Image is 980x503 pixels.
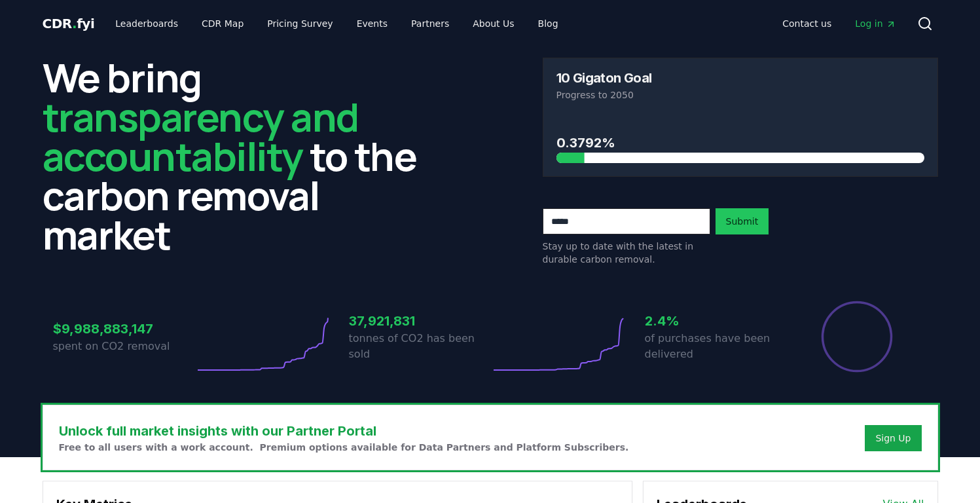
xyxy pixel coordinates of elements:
p: Progress to 2050 [556,88,924,102]
p: of purchases have been delivered [645,331,786,362]
h3: 37,921,831 [349,311,490,331]
h3: 0.3792% [556,133,924,153]
span: Log in [855,17,896,30]
h3: $9,988,883,147 [53,319,194,339]
span: CDR fyi [43,16,95,31]
a: Leaderboards [105,12,189,35]
button: Submit [716,208,769,234]
a: Sign Up [875,432,911,445]
a: Blog [528,12,569,35]
a: Events [346,12,398,35]
p: Stay up to date with the latest in durable carbon removal. [543,240,710,266]
a: Contact us [772,12,842,35]
nav: Main [105,12,568,35]
a: Log in [844,12,906,35]
a: CDR.fyi [43,14,95,33]
a: About Us [462,12,524,35]
h3: 2.4% [645,311,786,331]
a: CDR Map [191,12,254,35]
span: . [72,16,77,31]
p: Free to all users with a work account. Premium options available for Data Partners and Platform S... [59,441,629,454]
h3: Unlock full market insights with our Partner Portal [59,421,629,441]
a: Partners [401,12,460,35]
h2: We bring to the carbon removal market [43,58,438,254]
p: spent on CO2 removal [53,339,194,354]
div: Percentage of sales delivered [820,300,894,373]
span: transparency and accountability [43,90,359,183]
button: Sign Up [865,425,921,451]
nav: Main [772,12,906,35]
h3: 10 Gigaton Goal [556,71,652,84]
p: tonnes of CO2 has been sold [349,331,490,362]
a: Pricing Survey [257,12,343,35]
